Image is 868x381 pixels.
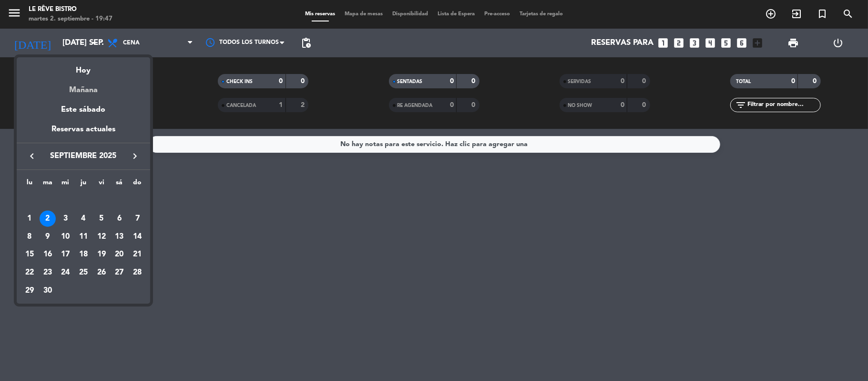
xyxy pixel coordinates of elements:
td: 14 de septiembre de 2025 [128,228,146,246]
div: 9 [40,229,56,245]
th: viernes [92,177,111,192]
td: 27 de septiembre de 2025 [111,264,129,282]
div: 30 [40,283,56,299]
td: 1 de septiembre de 2025 [20,210,39,228]
div: 3 [57,211,73,227]
div: 10 [57,229,73,245]
div: 17 [57,246,73,263]
div: 20 [111,246,127,263]
td: 21 de septiembre de 2025 [128,245,146,264]
th: miércoles [56,177,74,192]
div: 21 [129,246,145,263]
td: 28 de septiembre de 2025 [128,264,146,282]
button: keyboard_arrow_right [126,150,143,162]
div: 24 [57,265,73,281]
div: 13 [111,229,127,245]
td: 2 de septiembre de 2025 [39,210,57,228]
div: 12 [93,229,110,245]
div: Hoy [17,57,150,77]
div: 14 [129,229,145,245]
div: 23 [40,265,56,281]
td: 11 de septiembre de 2025 [74,228,92,246]
td: 22 de septiembre de 2025 [20,264,39,282]
div: 22 [21,265,38,281]
td: 6 de septiembre de 2025 [111,210,129,228]
td: 17 de septiembre de 2025 [56,245,74,264]
div: 6 [111,211,127,227]
td: SEP. [20,191,146,210]
td: 20 de septiembre de 2025 [111,245,129,264]
button: keyboard_arrow_left [23,150,41,162]
td: 15 de septiembre de 2025 [20,245,39,264]
div: 7 [129,211,145,227]
td: 10 de septiembre de 2025 [56,228,74,246]
div: 29 [21,283,38,299]
td: 4 de septiembre de 2025 [74,210,92,228]
div: 19 [93,246,110,263]
div: Mañana [17,77,150,96]
td: 23 de septiembre de 2025 [39,264,57,282]
th: martes [39,177,57,192]
div: 11 [75,229,92,245]
i: keyboard_arrow_right [129,150,141,162]
td: 3 de septiembre de 2025 [56,210,74,228]
div: 2 [40,211,56,227]
td: 25 de septiembre de 2025 [74,264,92,282]
div: Este sábado [17,96,150,123]
th: jueves [74,177,92,192]
i: keyboard_arrow_left [26,150,38,162]
div: 28 [129,265,145,281]
td: 5 de septiembre de 2025 [92,210,111,228]
div: 4 [75,211,92,227]
div: 27 [111,265,127,281]
div: 15 [21,246,38,263]
td: 26 de septiembre de 2025 [92,264,111,282]
td: 18 de septiembre de 2025 [74,245,92,264]
div: Reservas actuales [17,123,150,143]
div: 8 [21,229,38,245]
td: 9 de septiembre de 2025 [39,228,57,246]
div: 18 [75,246,92,263]
td: 29 de septiembre de 2025 [20,282,39,300]
th: domingo [128,177,146,192]
td: 13 de septiembre de 2025 [111,228,129,246]
td: 8 de septiembre de 2025 [20,228,39,246]
td: 16 de septiembre de 2025 [39,245,57,264]
th: lunes [20,177,39,192]
td: 7 de septiembre de 2025 [128,210,146,228]
th: sábado [111,177,129,192]
div: 16 [40,246,56,263]
div: 26 [93,265,110,281]
div: 5 [93,211,110,227]
div: 1 [21,211,38,227]
td: 19 de septiembre de 2025 [92,245,111,264]
div: 25 [75,265,92,281]
span: septiembre 2025 [41,150,126,162]
td: 24 de septiembre de 2025 [56,264,74,282]
td: 30 de septiembre de 2025 [39,282,57,300]
td: 12 de septiembre de 2025 [92,228,111,246]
